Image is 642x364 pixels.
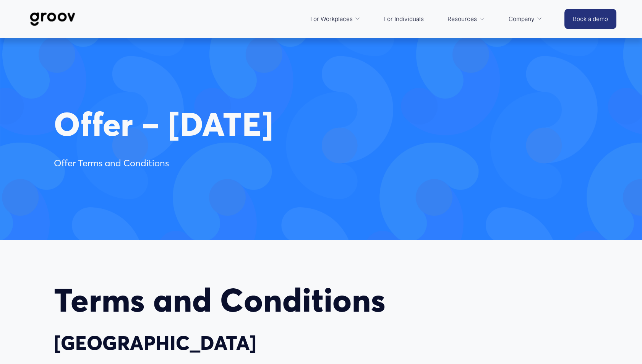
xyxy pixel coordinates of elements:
span: Offer Terms and Conditions [54,158,169,169]
span: Company [509,14,535,24]
a: folder dropdown [306,10,365,28]
a: folder dropdown [505,10,546,28]
strong: [GEOGRAPHIC_DATA] [54,331,257,355]
a: For Individuals [380,10,428,28]
span: Offer – [DATE] [54,104,274,144]
strong: Terms and Conditions [54,280,386,320]
a: folder dropdown [444,10,489,28]
span: For Workplaces [310,14,353,24]
img: Groov | Workplace Science Platform | Unlock Performance | Drive Results [26,6,79,32]
span: Resources [447,14,477,24]
a: Book a demo [564,9,616,29]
